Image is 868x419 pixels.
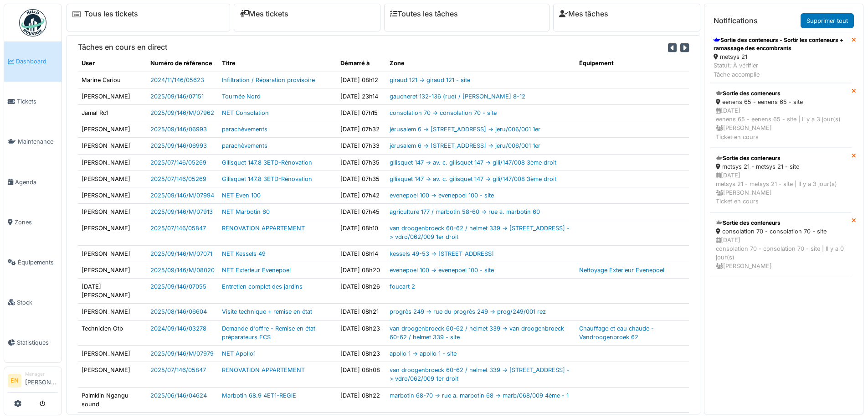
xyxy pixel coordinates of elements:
a: progrès 249 -> rue du progrès 249 -> prog/249/001 rez [390,308,546,315]
a: NET Exterieur Evenepoel [222,267,291,274]
a: Statistiques [4,322,62,362]
td: [DATE] 08h21 [337,304,386,320]
a: 2025/09/146/M/07979 [150,350,214,357]
a: EN Manager[PERSON_NAME] [8,371,58,393]
td: [DATE] 08h10 [337,220,386,245]
h6: Notifications [714,16,758,25]
a: Zones [4,202,62,242]
a: parachèvements [222,126,267,133]
a: Mes tâches [559,10,608,18]
td: [DATE] 07h33 [337,138,386,154]
div: Sortie des conteneurs [716,219,846,227]
div: metsys 21 [714,52,848,61]
div: Manager [25,371,58,378]
a: 2024/09/146/03278 [150,325,206,332]
a: jérusalem 6 -> [STREET_ADDRESS] -> jeru/006/001 1er [390,126,540,133]
td: [DATE] 08h12 [337,72,386,88]
div: Statut: À vérifier Tâche accomplie [714,61,848,78]
span: Dashboard [16,57,58,66]
a: agriculture 177 / marbotin 58-60 -> rue a. marbotin 60 [390,208,540,215]
td: [PERSON_NAME] [78,138,147,154]
a: van droogenbroeck 60-62 / helmet 339 -> [STREET_ADDRESS] -> vdro/062/009 1er droit [390,225,570,240]
a: 2025/09/146/M/07071 [150,250,212,257]
a: Gilisquet 147.8 3ETD-Rénovation [222,159,312,166]
td: [DATE] 07h42 [337,187,386,203]
div: Sortie des conteneurs [716,154,846,162]
a: foucart 2 [390,283,415,290]
a: Tournée Nord [222,93,261,100]
td: [DATE][PERSON_NAME] [78,279,147,304]
td: [DATE] 07h45 [337,204,386,220]
div: Sortie des conteneurs [716,89,846,98]
a: Agenda [4,162,62,202]
a: 2025/09/146/06993 [150,126,207,133]
a: Sortie des conteneurs - Sortir les conteneurs + ramassage des encombrants metsys 21 Statut: À vér... [710,32,852,83]
td: [DATE] 08h23 [337,320,386,345]
a: NET Kessels 49 [222,250,266,257]
a: Nettoyage Exterieur Evenepoel [579,267,664,274]
li: EN [8,374,21,388]
a: 2025/09/146/07151 [150,93,204,100]
a: RENOVATION APPARTEMENT [222,225,305,232]
a: evenepoel 100 -> evenepoel 100 - site [390,192,494,199]
div: metsys 21 - metsys 21 - site [716,162,846,171]
a: Supprimer tout [801,13,854,28]
div: consolation 70 - consolation 70 - site [716,227,846,236]
td: [PERSON_NAME] [78,187,147,203]
a: Infiltration / Réparation provisoire [222,77,315,83]
span: Zones [15,218,58,227]
a: van droogenbroeck 60-62 / helmet 339 -> van droogenbroeck 60-62 / helmet 339 - site [390,325,564,341]
div: eenens 65 - eenens 65 - site [716,98,846,106]
span: Agenda [15,178,58,186]
a: RENOVATION APPARTEMENT [222,367,305,373]
h6: Tâches en cours en direct [78,43,167,52]
td: [PERSON_NAME] [78,220,147,245]
td: [DATE] 08h26 [337,279,386,304]
td: [DATE] 08h08 [337,362,386,387]
a: Chauffage et eau chaude - Vandroogenbroek 62 [579,325,654,341]
td: Jamal Rc1 [78,104,147,121]
a: evenepoel 100 -> evenepoel 100 - site [390,267,494,274]
a: 2024/11/146/05623 [150,77,204,83]
a: 2025/09/146/M/07994 [150,192,214,199]
td: [PERSON_NAME] [78,362,147,387]
td: [DATE] 07h35 [337,171,386,187]
a: gaucheret 132-136 (rue) / [PERSON_NAME] 8-12 [390,93,525,100]
a: Maintenance [4,122,62,162]
a: Toutes les tâches [390,10,458,18]
a: NET Even 100 [222,192,261,199]
a: Gilisquet 147.8 3ETD-Rénovation [222,176,312,182]
td: [PERSON_NAME] [78,245,147,262]
td: [DATE] 08h14 [337,245,386,262]
td: [DATE] 23h14 [337,88,386,104]
a: Visite technique + remise en état [222,308,312,315]
a: Équipements [4,242,62,282]
span: Stock [17,298,58,307]
a: NET Consolation [222,109,269,116]
a: Tickets [4,82,62,122]
td: [DATE] 08h22 [337,387,386,412]
a: 2025/07/146/05269 [150,176,206,182]
th: Démarré à [337,55,386,72]
a: 2025/09/146/M/08020 [150,267,215,274]
a: jérusalem 6 -> [STREET_ADDRESS] -> jeru/006/001 1er [390,142,540,149]
span: Tickets [17,97,58,106]
a: Demande d'offre - Remise en état préparateurs ECS [222,325,315,341]
a: Dashboard [4,41,62,82]
div: [DATE] consolation 70 - consolation 70 - site | Il y a 0 jour(s) [PERSON_NAME] [716,236,846,271]
a: Marbotin 68.9 4ET1-REGIE [222,392,296,399]
div: [DATE] metsys 21 - metsys 21 - site | Il y a 3 jour(s) [PERSON_NAME] Ticket en cours [716,171,846,206]
a: 2025/09/146/06993 [150,142,207,149]
a: marbotin 68-70 -> rue a. marbotin 68 -> marb/068/009 4ème - 1 [390,392,569,399]
a: Sortie des conteneurs metsys 21 - metsys 21 - site [DATE]metsys 21 - metsys 21 - site | Il y a 3 ... [710,148,852,212]
td: Marine Cariou [78,72,147,88]
td: [PERSON_NAME] [78,88,147,104]
a: NET Apollo1 [222,350,256,357]
a: kessels 49-53 -> [STREET_ADDRESS] [390,250,494,257]
a: 2025/07/146/05847 [150,225,206,232]
th: Équipement [575,55,689,72]
td: [DATE] 07h35 [337,154,386,171]
a: gilisquet 147 -> av. c. gilisquet 147 -> gili/147/008 3ème droit [390,159,556,166]
td: [PERSON_NAME] [78,345,147,362]
a: consolation 70 -> consolation 70 - site [390,109,497,116]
